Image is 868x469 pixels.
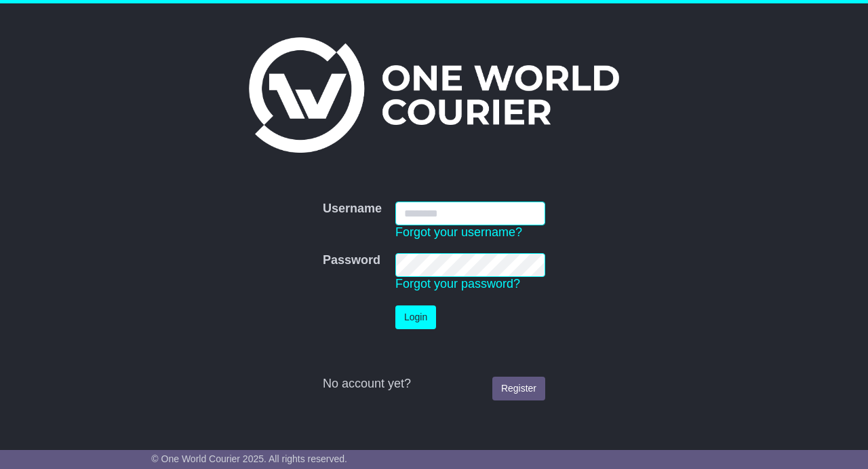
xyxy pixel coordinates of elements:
a: Register [492,377,545,400]
label: Password [323,253,380,268]
span: © One World Courier 2025. All rights reserved. [151,453,347,464]
img: One World [249,37,619,153]
div: No account yet? [323,377,545,392]
button: Login [395,305,436,329]
a: Forgot your username? [395,225,522,239]
label: Username [323,202,382,217]
a: Forgot your password? [395,277,520,290]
